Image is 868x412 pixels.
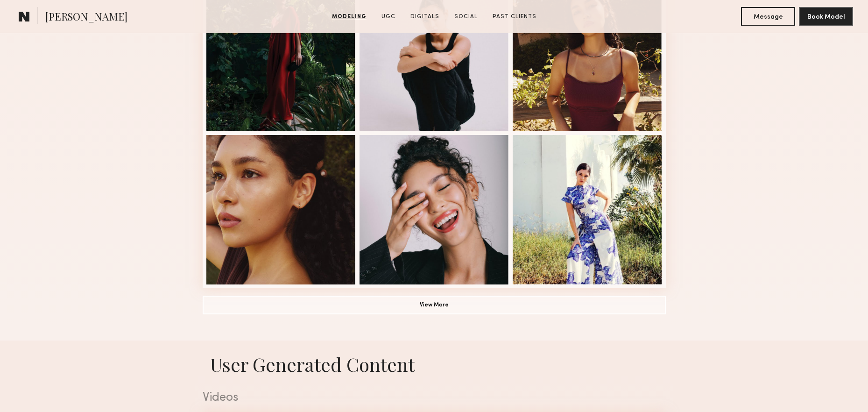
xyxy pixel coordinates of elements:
h1: User Generated Content [195,352,673,376]
a: Modeling [328,13,370,21]
span: [PERSON_NAME] [45,9,127,26]
a: Digitals [407,13,443,21]
div: Videos [203,392,666,404]
a: Past Clients [489,13,540,21]
button: Message [741,7,795,26]
a: Social [451,13,481,21]
a: Book Model [799,12,853,20]
button: Book Model [799,7,853,26]
a: UGC [378,13,399,21]
button: View More [203,296,666,314]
